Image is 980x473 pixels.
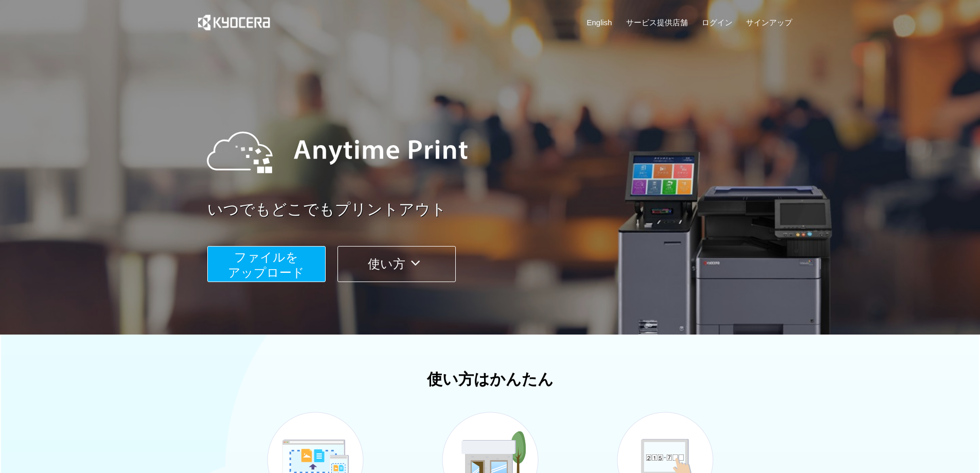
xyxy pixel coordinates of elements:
a: サインアップ [746,17,792,28]
a: サービス提供店舗 [626,17,688,28]
span: ファイルを ​​アップロード [228,250,305,279]
button: 使い方 [337,246,456,282]
a: いつでもどこでもプリントアウト [207,199,799,221]
a: English [587,17,612,28]
a: ログイン [702,17,733,28]
button: ファイルを​​アップロード [207,246,326,282]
